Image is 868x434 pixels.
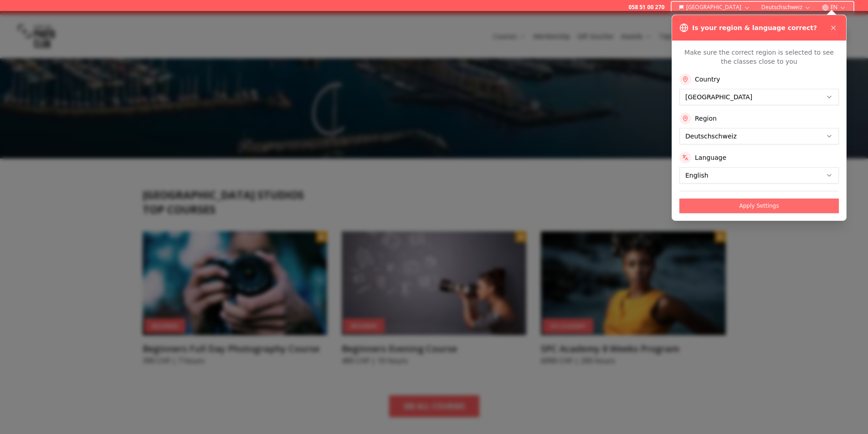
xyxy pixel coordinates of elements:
h3: Is your region & language correct? [692,23,817,32]
label: Region [695,114,717,123]
button: Deutschschweiz [758,2,815,13]
a: 058 51 00 270 [628,4,664,11]
p: Make sure the correct region is selected to see the classes close to you [679,48,839,66]
label: Language [695,153,726,162]
button: EN [818,2,850,13]
label: Country [695,75,720,84]
button: [GEOGRAPHIC_DATA] [675,2,754,13]
button: Apply Settings [679,199,839,213]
